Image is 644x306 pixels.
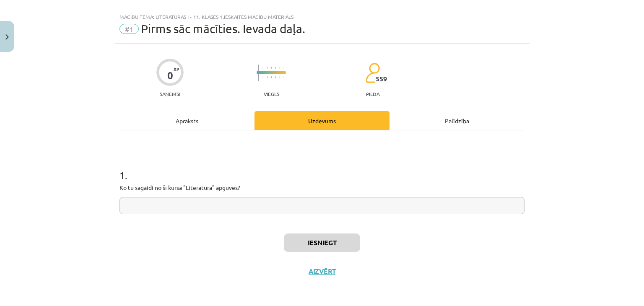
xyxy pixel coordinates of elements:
img: icon-short-line-57e1e144782c952c97e751825c79c345078a6d821885a25fce030b3d8c18986b.svg [262,76,263,78]
img: icon-short-line-57e1e144782c952c97e751825c79c345078a6d821885a25fce030b3d8c18986b.svg [275,76,276,78]
span: XP [174,67,179,71]
img: icon-short-line-57e1e144782c952c97e751825c79c345078a6d821885a25fce030b3d8c18986b.svg [283,67,284,69]
img: icon-short-line-57e1e144782c952c97e751825c79c345078a6d821885a25fce030b3d8c18986b.svg [279,67,280,69]
p: pilda [366,91,379,97]
div: Apraksts [119,111,254,130]
span: Pirms sāc mācīties. Ievada daļa. [141,22,305,36]
img: icon-short-line-57e1e144782c952c97e751825c79c345078a6d821885a25fce030b3d8c18986b.svg [283,76,284,78]
p: Ko tu sagaidi no šī kursa "Literatūra" apguves? [119,183,525,192]
div: Palīdzība [390,111,525,130]
p: Saņemsi [156,91,184,97]
img: icon-short-line-57e1e144782c952c97e751825c79c345078a6d821885a25fce030b3d8c18986b.svg [271,76,272,78]
img: icon-short-line-57e1e144782c952c97e751825c79c345078a6d821885a25fce030b3d8c18986b.svg [271,67,272,69]
span: 559 [376,75,387,83]
img: students-c634bb4e5e11cddfef0936a35e636f08e4e9abd3cc4e673bd6f9a4125e45ecb1.svg [365,62,380,83]
div: 0 [167,70,173,81]
img: icon-short-line-57e1e144782c952c97e751825c79c345078a6d821885a25fce030b3d8c18986b.svg [262,67,263,69]
div: Uzdevums [254,111,390,130]
span: #1 [119,24,139,34]
h1: 1 . [119,155,525,181]
p: Viegls [264,91,279,97]
img: icon-short-line-57e1e144782c952c97e751825c79c345078a6d821885a25fce030b3d8c18986b.svg [267,76,267,78]
div: Mācību tēma: Literatūras i - 11. klases 1.ieskaites mācību materiāls [119,14,525,20]
img: icon-close-lesson-0947bae3869378f0d4975bcd49f059093ad1ed9edebbc8119c70593378902aed.svg [5,34,9,40]
button: Aizvērt [306,267,338,275]
img: icon-short-line-57e1e144782c952c97e751825c79c345078a6d821885a25fce030b3d8c18986b.svg [267,67,267,69]
img: icon-long-line-d9ea69661e0d244f92f715978eff75569469978d946b2353a9bb055b3ed8787d.svg [258,65,259,81]
button: Iesniegt [284,233,360,252]
img: icon-short-line-57e1e144782c952c97e751825c79c345078a6d821885a25fce030b3d8c18986b.svg [275,67,276,69]
img: icon-short-line-57e1e144782c952c97e751825c79c345078a6d821885a25fce030b3d8c18986b.svg [279,76,280,78]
